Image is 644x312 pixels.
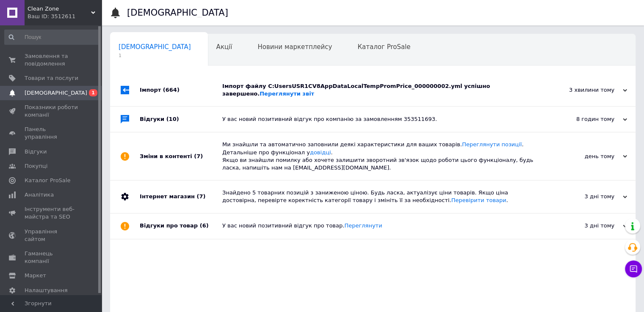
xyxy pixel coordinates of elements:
div: Імпорт [140,74,222,106]
button: Чат з покупцем [625,260,642,277]
span: Новини маркетплейсу [257,43,332,51]
div: Імпорт файлу C:UsersUSR1CV8AppDataLocalTempPromPrice_000000002.yml успішно завершено. [222,82,542,98]
span: 1 [119,52,191,59]
span: [DEMOGRAPHIC_DATA] [119,43,191,51]
div: Знайдено 5 товарних позицій з заниженою ціною. Будь ласка, актуалізує ціни товарів. Якщо ціна дос... [222,189,542,204]
span: Гаманець компанії [25,250,78,265]
div: У вас новий позитивний відгук про компанію за замовленням 353511693. [222,115,542,123]
span: (6) [200,222,209,229]
span: Товари та послуги [25,74,78,82]
div: Ми знайшли та автоматично заповнили деякі характеристики для ваших товарів. . Детальніше про функ... [222,141,542,172]
div: Відгуки [140,107,222,132]
span: Акції [216,43,232,51]
span: Налаштування [25,287,68,294]
input: Пошук [4,30,100,45]
span: Показники роботи компанії [25,104,78,119]
h1: [DEMOGRAPHIC_DATA] [127,8,228,18]
div: 3 дні тому [542,222,627,230]
a: довідці [310,149,331,156]
span: Каталог ProSale [357,43,410,51]
div: 3 дні тому [542,193,627,200]
span: Clean Zone [28,5,91,13]
a: Переглянути позиції [462,141,522,148]
span: Відгуки [25,148,47,156]
div: Інтернет магазин [140,181,222,213]
span: (664) [163,87,180,93]
div: 8 годин тому [542,115,627,123]
a: Переглянути [344,222,382,229]
span: 1 [89,89,97,96]
span: Аналітика [25,191,54,199]
span: (7) [194,153,203,159]
span: Панель управління [25,126,78,141]
div: Ваш ID: 3512611 [28,13,102,20]
span: Покупці [25,162,47,170]
div: Відгуки про товар [140,213,222,239]
span: Маркет [25,272,46,279]
span: [DEMOGRAPHIC_DATA] [25,89,87,97]
span: (7) [196,193,205,200]
div: 3 хвилини тому [542,86,627,94]
a: Перевірити товари [451,197,506,203]
span: (10) [166,116,179,122]
span: Каталог ProSale [25,177,70,184]
div: У вас новий позитивний відгук про товар. [222,222,542,230]
span: Управління сайтом [25,228,78,243]
a: Переглянути звіт [260,90,314,97]
div: Зміни в контенті [140,132,222,180]
span: Замовлення та повідомлення [25,52,78,68]
span: Інструменти веб-майстра та SEO [25,205,78,221]
div: день тому [542,153,627,160]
